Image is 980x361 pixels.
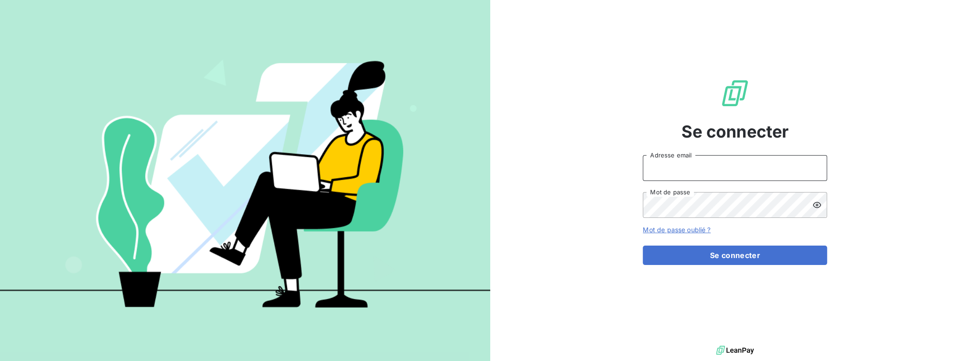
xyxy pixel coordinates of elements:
[720,78,750,108] img: Logo LeanPay
[643,155,827,181] input: placeholder
[643,226,710,234] a: Mot de passe oublié ?
[681,119,789,144] span: Se connecter
[643,246,827,265] button: Se connecter
[716,343,754,357] img: logo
